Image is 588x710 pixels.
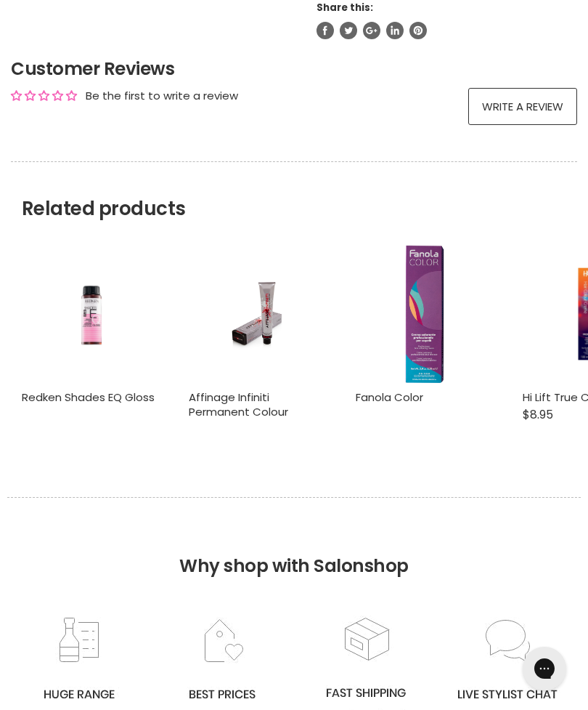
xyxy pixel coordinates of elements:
[212,245,303,383] img: Affinage Infiniti Permanent Colour
[22,390,155,405] a: Redken Shades EQ Gloss
[317,1,373,15] span: Share this:
[86,88,238,103] div: Be the first to write a review
[523,406,553,423] span: $8.95
[356,245,494,383] a: Fanola Color Fanola Color
[11,88,77,103] div: Average rating is 0.00 stars
[468,88,577,125] a: Write a review
[356,390,423,405] a: Fanola Color
[7,497,581,598] h2: Why shop with Salonshop
[189,390,288,419] a: Affinage Infiniti Permanent Colour
[405,245,444,383] img: Fanola Color
[515,642,573,695] iframe: Gorgias live chat messenger
[45,245,137,383] img: Redken Shades EQ Gloss
[11,161,577,220] h2: Related products
[317,1,577,39] aside: Share this:
[11,57,577,81] h2: Customer Reviews
[22,245,160,383] a: Redken Shades EQ Gloss
[189,245,327,383] a: Affinage Infiniti Permanent Colour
